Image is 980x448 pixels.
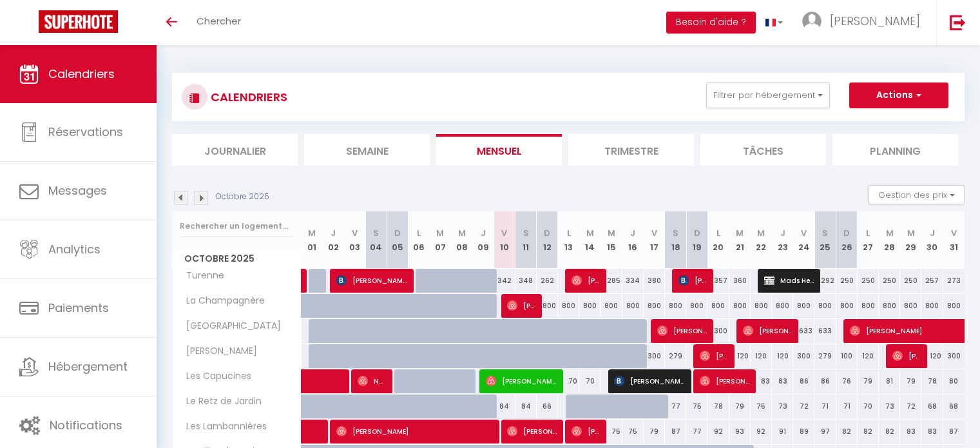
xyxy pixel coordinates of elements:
abbr: S [373,227,379,239]
button: Besoin d'aide ? [666,12,756,34]
th: 15 [600,211,622,269]
abbr: V [801,227,807,239]
div: 300 [943,344,965,368]
span: [PERSON_NAME] [572,268,600,293]
li: Trimestre [568,134,694,166]
th: 06 [408,211,430,269]
div: 257 [921,269,943,293]
div: 86 [793,369,814,393]
span: [PERSON_NAME] [678,268,707,293]
div: 250 [879,269,900,293]
abbr: M [757,227,765,239]
span: [PERSON_NAME] [507,293,535,318]
span: [PERSON_NAME] [336,419,492,443]
span: Analytics [48,241,101,257]
th: 01 [302,211,323,269]
div: 800 [729,294,751,318]
div: 120 [772,344,793,368]
div: 86 [814,369,836,393]
span: Paiements [48,300,109,316]
div: 292 [814,269,836,293]
div: 87 [943,420,965,443]
div: 70 [858,394,879,418]
div: 800 [793,294,814,318]
th: 31 [943,211,965,269]
input: Rechercher un logement... [180,215,294,238]
div: 92 [751,420,772,443]
div: 70 [558,369,579,393]
abbr: D [843,227,850,239]
th: 21 [729,211,751,269]
img: ... [802,12,821,31]
th: 03 [344,211,365,269]
div: 91 [772,420,793,443]
div: 68 [921,394,943,418]
li: Semaine [304,134,430,166]
div: 79 [644,420,665,443]
th: 08 [451,211,472,269]
th: 05 [387,211,408,269]
span: Réservations [48,124,123,140]
div: 285 [600,269,622,293]
span: [PERSON_NAME] [507,419,557,443]
span: [PERSON_NAME] [486,369,557,393]
div: 342 [494,269,515,293]
h3: CALENDRIERS [207,83,287,112]
div: 80 [943,369,965,393]
div: 75 [622,420,644,443]
div: 800 [579,294,600,318]
div: 73 [772,394,793,418]
div: 66 [537,394,558,418]
li: Planning [832,134,958,166]
div: 70 [579,369,600,393]
abbr: M [736,227,744,239]
th: 30 [921,211,943,269]
div: 300 [644,344,665,368]
div: 72 [900,394,921,418]
div: 380 [644,269,665,293]
div: 83 [900,420,921,443]
span: [PERSON_NAME] [700,344,728,368]
abbr: M [308,227,316,239]
span: [PERSON_NAME] [830,13,920,29]
div: 279 [665,344,686,368]
abbr: D [394,227,401,239]
div: 79 [729,394,751,418]
th: 02 [323,211,344,269]
div: 800 [879,294,900,318]
abbr: V [501,227,507,239]
th: 22 [751,211,772,269]
th: 25 [814,211,836,269]
div: 633 [814,319,836,343]
span: Octobre 2025 [173,249,301,268]
th: 16 [622,211,644,269]
div: 68 [943,394,965,418]
div: 800 [558,294,579,318]
div: 800 [707,294,729,318]
li: Tâches [700,134,826,166]
div: 800 [836,294,858,318]
abbr: L [567,227,571,239]
div: 83 [772,369,793,393]
div: 75 [600,420,622,443]
abbr: J [630,227,635,239]
abbr: V [352,227,358,239]
abbr: D [544,227,550,239]
div: 250 [900,269,921,293]
div: 77 [665,394,686,418]
div: 273 [943,269,965,293]
abbr: L [417,227,421,239]
div: 360 [729,269,751,293]
div: 800 [921,294,943,318]
div: 800 [665,294,686,318]
span: Les Capucines [175,369,255,384]
div: 262 [537,269,558,293]
th: 04 [365,211,387,269]
div: 75 [751,394,772,418]
img: logout [950,14,966,30]
abbr: L [716,227,720,239]
span: [GEOGRAPHIC_DATA] [175,319,284,333]
div: 79 [900,369,921,393]
div: 800 [537,294,558,318]
span: [PERSON_NAME] [700,369,749,393]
